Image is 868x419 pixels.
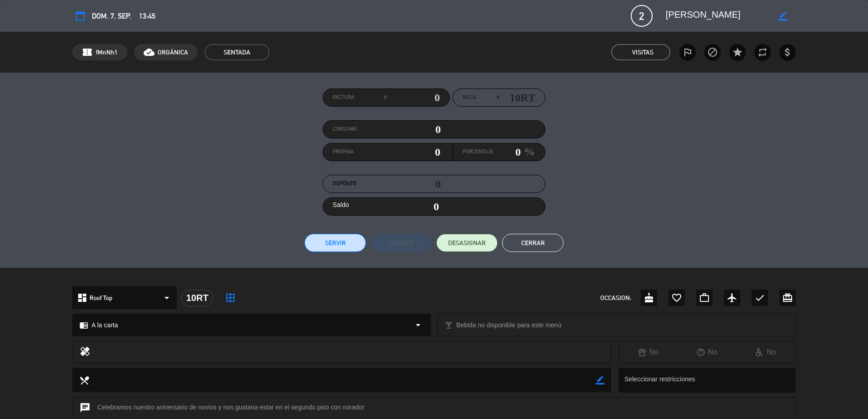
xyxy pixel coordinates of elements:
span: fMnNh1 [96,47,118,58]
span: 13:45 [139,10,155,22]
i: favorite_border [671,292,682,303]
input: 0 [386,91,440,104]
i: border_all [225,292,236,303]
span: Roof Top [90,293,112,303]
div: No [619,346,678,358]
span: dom. 7, sep. [92,10,131,22]
i: dashboard [77,292,88,303]
i: attach_money [782,47,793,58]
em: Visitas [632,47,653,58]
label: Porcentaje [463,148,494,157]
i: chat [80,402,90,415]
em: # [384,93,386,102]
i: work_outline [699,292,710,303]
span: DESASIGNAR [448,238,486,248]
i: check [754,292,765,303]
span: confirmation_number [82,47,93,58]
i: calendar_today [75,10,86,21]
i: cloud_done [144,47,155,58]
button: Servir [304,234,366,252]
button: DESASIGNAR [436,234,498,252]
i: border_color [596,376,604,384]
label: Factura [333,93,386,102]
label: Propina [333,148,387,157]
input: 0 [494,145,521,159]
i: card_giftcard [782,292,793,303]
span: Bebida no disponible para este menú [456,320,561,330]
i: airplanemode_active [727,292,738,303]
span: OCCASION: [600,293,631,303]
span: A la carta [91,320,118,330]
span: ORGÁNICA [158,47,188,58]
i: chrome_reader_mode [80,321,88,330]
label: Depósito [333,179,387,188]
i: star [732,47,743,58]
div: No [678,346,736,358]
span: 2 [631,5,653,27]
button: calendar_today [72,8,89,24]
button: Cobrar [370,234,432,252]
i: arrow_drop_down [413,320,424,330]
button: Cerrar [502,234,564,252]
input: 0 [387,145,441,159]
i: healing [80,346,90,359]
em: % [521,143,535,161]
input: number [499,91,535,104]
span: SENTADA [205,44,269,60]
i: cake [644,292,654,303]
div: No [737,346,795,358]
div: 10RT [181,290,213,306]
i: local_dining [79,375,89,385]
i: border_color [778,12,787,20]
i: arrow_drop_down [161,292,172,303]
i: block [707,47,718,58]
label: Saldo [333,200,349,210]
i: local_bar [444,321,453,330]
label: Consumo [333,125,387,134]
input: 0 [387,123,441,136]
em: # [496,93,499,102]
i: outlined_flag [682,47,693,58]
i: repeat [757,47,768,58]
span: Mesa [463,93,476,102]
